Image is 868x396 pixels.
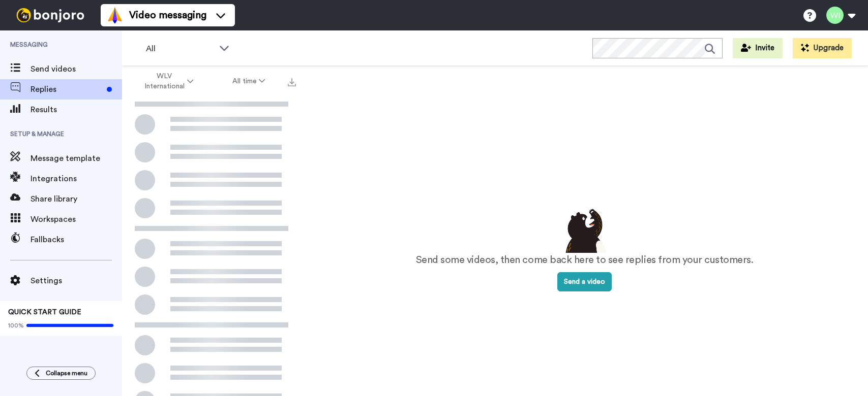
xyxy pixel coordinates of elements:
[285,74,299,89] button: Export all results that match these filters now.
[31,275,122,287] span: Settings
[31,173,122,185] span: Integrations
[31,63,122,75] span: Send videos
[144,71,185,91] span: WLV International
[557,272,612,291] button: Send a video
[31,193,122,205] span: Share library
[31,83,103,95] span: Replies
[8,309,81,316] span: QUICK START GUIDE
[26,367,96,380] button: Collapse menu
[31,152,122,164] span: Message template
[793,38,852,58] button: Upgrade
[416,253,754,268] p: Send some videos, then come back here to see replies from your customers.
[213,72,285,90] button: All time
[129,8,206,22] span: Video messaging
[31,213,122,225] span: Workspaces
[12,8,88,22] img: bj-logo-header-white.svg
[557,278,612,285] a: Send a video
[46,369,87,377] span: Collapse menu
[146,43,214,55] span: All
[31,234,122,246] span: Fallbacks
[8,321,24,329] span: 100%
[124,67,213,95] button: WLV International
[559,206,610,253] img: results-emptystates.png
[31,104,122,116] span: Results
[733,38,783,58] button: Invite
[107,7,123,23] img: vm-color.svg
[288,78,296,86] img: export.svg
